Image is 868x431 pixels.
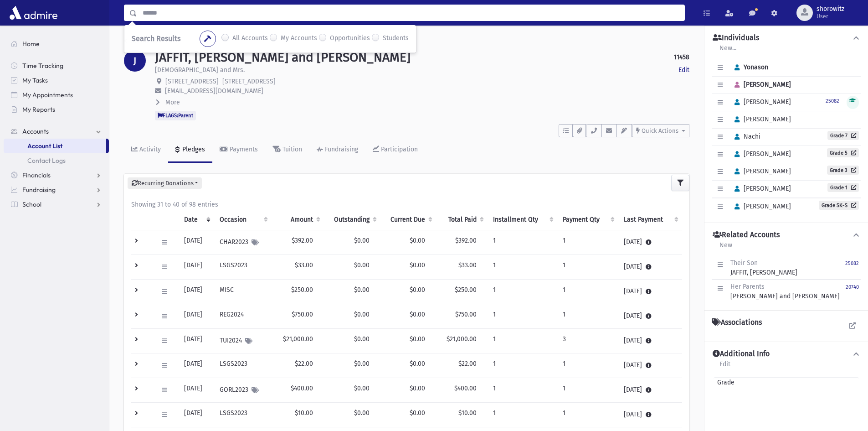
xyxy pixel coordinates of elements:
td: 1 [557,403,618,427]
td: [DATE] [618,378,682,403]
div: J [124,50,146,72]
a: New... [719,43,737,59]
span: Quick Actions [642,127,678,134]
th: Date: activate to sort column ascending [179,209,214,230]
h4: Related Accounts [713,230,780,240]
span: Search Results [132,34,180,43]
a: Pledges [168,137,212,163]
td: $33.00 [272,255,324,280]
div: Payments [228,145,258,153]
button: Additional Info [712,349,861,359]
span: $33.00 [458,261,477,269]
a: Grade 3 [827,166,859,175]
span: $392.00 [455,237,477,244]
td: [DATE] [179,230,214,255]
a: Payments [212,137,265,163]
td: 1 [488,280,558,304]
a: Tuition [265,137,309,163]
td: 1 [488,230,558,255]
label: All Accounts [232,33,268,44]
button: More [155,98,181,107]
nav: breadcrumb [124,36,157,50]
span: [PERSON_NAME] [730,98,791,106]
div: [PERSON_NAME] and [PERSON_NAME] [730,282,840,301]
a: Fundraising [4,182,109,197]
span: User [817,13,844,20]
label: My Accounts [281,33,317,44]
td: [DATE] [179,255,214,280]
a: Grade 5 [827,148,859,157]
span: Nachi [730,133,760,140]
span: $0.00 [354,384,370,392]
td: [DATE] [179,353,214,378]
span: $0.00 [354,335,370,343]
td: 1 [488,255,558,280]
td: 1 [557,304,618,329]
button: Related Accounts [712,230,861,240]
h4: Individuals [713,33,759,43]
span: Her Parents [730,283,765,291]
a: My Reports [4,102,109,117]
td: [DATE] [618,403,682,427]
span: [PERSON_NAME] [730,203,791,210]
td: [DATE] [179,304,214,329]
td: [DATE] [179,329,214,353]
a: 25082 [826,97,839,104]
td: [DATE] [179,403,214,427]
h1: JAFFIT, [PERSON_NAME] and [PERSON_NAME] [155,50,411,65]
td: 3 [557,329,618,353]
div: Tuition [281,145,302,153]
th: Last Payment: activate to sort column ascending [618,209,682,230]
a: Grade 7 [827,131,859,140]
td: 1 [557,378,618,403]
a: Financials [4,168,109,182]
td: [DATE] [179,378,214,403]
h4: Associations [712,318,762,327]
span: $0.00 [354,261,370,269]
td: LSGS2023 [214,255,272,280]
div: Showing 31 to 40 of 98 entries [131,200,682,209]
span: School [22,200,41,208]
a: Participation [365,137,425,163]
span: $10.00 [458,409,477,417]
span: Accounts [22,127,49,135]
a: Activity [124,137,168,163]
span: $0.00 [410,360,425,368]
span: My Appointments [22,91,73,99]
span: $0.00 [410,409,425,417]
span: [STREET_ADDRESS] [222,78,276,85]
span: $0.00 [410,237,425,244]
span: [STREET_ADDRESS] [165,78,219,85]
a: New [719,240,733,256]
span: Home [22,40,40,48]
th: Installment Qty: activate to sort column ascending [488,209,558,230]
span: My Tasks [22,76,48,84]
span: Yonason [730,63,768,71]
a: Edit [678,65,689,75]
th: Payment Qty: activate to sort column ascending [557,209,618,230]
td: CHAR2023 [214,230,272,255]
p: [DEMOGRAPHIC_DATA] and Mrs. [155,65,245,75]
td: REG2024 [214,304,272,329]
span: $0.00 [410,335,425,343]
td: [DATE] [618,255,682,280]
span: $21,000.00 [447,335,477,343]
a: 20740 [846,282,859,301]
th: Total Paid: activate to sort column ascending [436,209,487,230]
span: Account List [27,142,62,150]
span: $250.00 [455,286,477,294]
span: $0.00 [410,384,425,392]
a: 25082 [845,258,859,277]
td: $392.00 [272,230,324,255]
span: $0.00 [410,261,425,269]
a: Contact Logs [4,153,109,168]
a: My Tasks [4,73,109,88]
span: FLAGS:Parent [155,111,196,120]
td: [DATE] [179,280,214,304]
input: Search [137,5,684,21]
strong: 11458 [674,52,689,62]
small: 25082 [845,260,859,266]
span: [PERSON_NAME] [730,81,791,88]
button: Recurring Donations [128,177,202,189]
td: $10.00 [272,403,324,427]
